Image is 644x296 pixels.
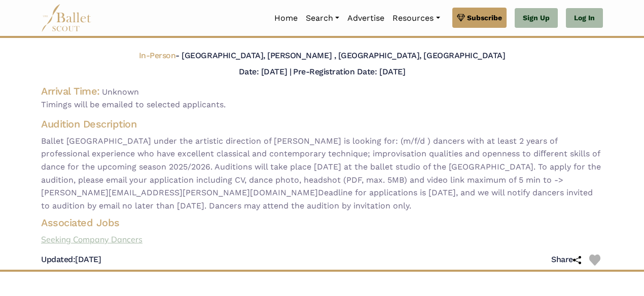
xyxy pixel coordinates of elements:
span: Ballet [GEOGRAPHIC_DATA] under the artistic direction of [PERSON_NAME] is looking for: (m/f/d ) d... [41,135,603,213]
a: Advertise [343,8,388,29]
h5: Pre-Registration Date: [DATE] [293,67,405,76]
span: Timings will be emailed to selected applicants. [41,98,603,111]
a: Home [270,8,302,29]
span: In-Person [139,51,176,60]
span: Unknown [102,87,139,97]
a: Search [302,8,343,29]
h5: [DATE] [41,255,101,265]
h4: Arrival Time: [41,85,100,97]
a: Seeking Company Dancers [33,233,611,246]
a: Sign Up [515,8,558,28]
a: Resources [388,8,444,29]
span: Updated: [41,255,75,264]
a: Subscribe [452,8,507,28]
h4: Associated Jobs [33,216,611,229]
h5: Date: [DATE] | [239,67,291,76]
img: gem.svg [457,12,465,23]
h5: - [GEOGRAPHIC_DATA], [PERSON_NAME] , [GEOGRAPHIC_DATA], [GEOGRAPHIC_DATA] [139,51,506,61]
span: Subscribe [467,12,502,23]
h5: Share [551,255,581,265]
h4: Audition Description [41,117,603,131]
a: Log In [566,8,603,28]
